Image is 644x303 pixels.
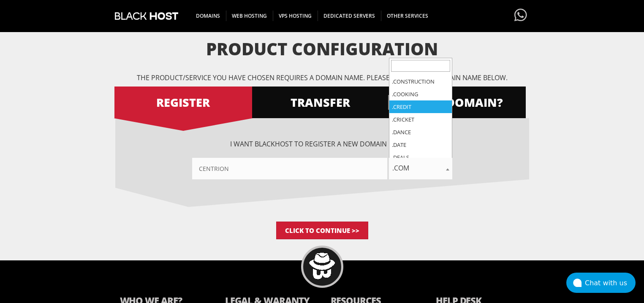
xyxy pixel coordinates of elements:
h1: Product Configuration [115,40,529,58]
a: HAVE DOMAIN? [388,87,526,118]
span: .com [389,162,452,174]
li: .cooking [389,88,452,100]
span: REGISTER [114,95,252,110]
button: Chat with us [566,273,636,293]
li: .deals [389,151,452,164]
span: DOMAINS [190,11,226,21]
span: .com [389,158,452,179]
p: The product/service you have chosen requires a domain name. Please enter your domain name below. [115,73,529,82]
span: OTHER SERVICES [381,11,434,21]
div: I want BlackHOST to register a new domain for me. [115,139,529,179]
img: BlackHOST mascont, Blacky. [309,253,335,279]
li: .dance [389,126,452,138]
input: Click to Continue >> [276,222,368,239]
li: .date [389,138,452,151]
span: DEDICATED SERVERS [318,11,381,21]
li: .cricket [389,113,452,126]
span: VPS HOSTING [273,11,318,21]
span: WEB HOSTING [226,11,273,21]
div: Chat with us [585,279,636,287]
a: REGISTER [114,87,252,118]
a: TRANSFER [251,87,389,118]
li: .construction [389,75,452,88]
span: HAVE DOMAIN? [388,95,526,110]
li: .credit [389,100,452,113]
span: TRANSFER [251,95,389,110]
